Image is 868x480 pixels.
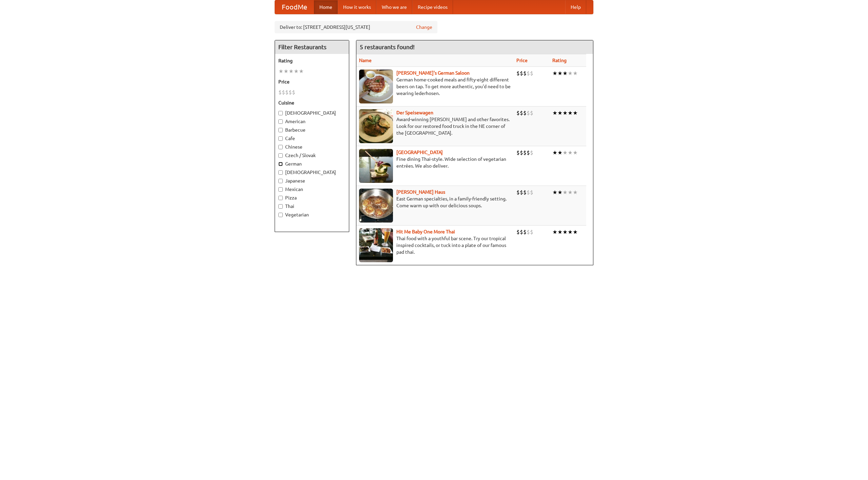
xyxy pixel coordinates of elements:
label: Pizza [278,194,346,201]
a: How it works [338,0,376,14]
li: $ [530,109,533,117]
li: ★ [573,149,578,156]
a: Who we are [376,0,412,14]
li: $ [523,149,527,156]
label: Vegetarian [278,211,346,218]
li: ★ [568,228,573,236]
li: ★ [552,149,557,156]
label: [DEMOGRAPHIC_DATA] [278,169,346,176]
li: $ [530,149,533,156]
input: Vegetarian [278,213,283,217]
li: $ [292,89,295,96]
a: Recipe videos [412,0,453,14]
li: $ [527,109,530,117]
li: $ [523,189,527,196]
li: $ [285,89,289,96]
li: $ [289,89,292,96]
label: Thai [278,203,346,210]
li: $ [516,149,520,156]
p: Fine dining Thai-style. Wide selection of vegetarian entrées. We also deliver. [359,156,511,169]
h4: Filter Restaurants [275,40,349,54]
a: Help [565,0,586,14]
h5: Cuisine [278,99,346,106]
li: ★ [289,68,294,75]
a: Name [359,58,372,63]
h5: Price [278,78,346,85]
p: Thai food with a youthful bar scene. Try our tropical inspired cocktails, or tuck into a plate of... [359,235,511,255]
li: $ [520,149,523,156]
label: American [278,118,346,125]
img: babythai.jpg [359,228,393,262]
li: ★ [552,70,557,77]
li: $ [520,70,523,77]
input: German [278,162,283,166]
li: ★ [568,70,573,77]
li: $ [516,109,520,117]
a: Rating [552,58,567,63]
li: $ [527,70,530,77]
li: $ [523,70,527,77]
p: German home-cooked meals and fifty-eight different beers on tap. To get more authentic, you'd nee... [359,76,511,97]
input: [DEMOGRAPHIC_DATA] [278,111,283,115]
a: Change [416,24,432,31]
b: Der Speisewagen [396,110,433,115]
li: $ [530,70,533,77]
li: $ [523,109,527,117]
li: $ [527,149,530,156]
label: Barbecue [278,127,346,133]
b: Hit Me Baby One More Thai [396,229,455,234]
li: $ [523,228,527,236]
label: [DEMOGRAPHIC_DATA] [278,110,346,116]
li: ★ [294,68,299,75]
b: [PERSON_NAME]'s German Saloon [396,70,470,76]
label: German [278,160,346,167]
a: [PERSON_NAME] Haus [396,189,445,195]
li: ★ [573,70,578,77]
li: ★ [563,70,568,77]
input: Thai [278,204,283,209]
p: East German specialties, in a family-friendly setting. Come warm up with our delicious soups. [359,195,511,209]
input: Barbecue [278,128,283,132]
div: Deliver to: [STREET_ADDRESS][US_STATE] [275,21,437,33]
p: Award-winning [PERSON_NAME] and other favorites. Look for our restored food truck in the NE corne... [359,116,511,136]
li: ★ [557,189,563,196]
li: ★ [563,228,568,236]
li: ★ [563,189,568,196]
label: Cafe [278,135,346,142]
li: ★ [573,189,578,196]
li: ★ [552,109,557,117]
li: ★ [563,109,568,117]
input: Mexican [278,187,283,192]
li: ★ [557,70,563,77]
a: Home [314,0,338,14]
li: ★ [557,228,563,236]
input: [DEMOGRAPHIC_DATA] [278,170,283,175]
li: ★ [573,228,578,236]
label: Japanese [278,177,346,184]
li: $ [516,70,520,77]
label: Chinese [278,143,346,150]
li: $ [520,189,523,196]
li: ★ [568,189,573,196]
li: $ [278,89,282,96]
li: ★ [552,228,557,236]
input: Japanese [278,179,283,183]
li: ★ [568,109,573,117]
input: American [278,119,283,124]
input: Czech / Slovak [278,153,283,158]
li: $ [516,189,520,196]
label: Czech / Slovak [278,152,346,159]
a: [GEOGRAPHIC_DATA] [396,150,443,155]
li: $ [520,109,523,117]
li: ★ [573,109,578,117]
li: $ [282,89,285,96]
img: speisewagen.jpg [359,109,393,143]
li: $ [530,228,533,236]
li: $ [520,228,523,236]
li: $ [530,189,533,196]
li: ★ [283,68,289,75]
li: ★ [299,68,304,75]
li: ★ [568,149,573,156]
